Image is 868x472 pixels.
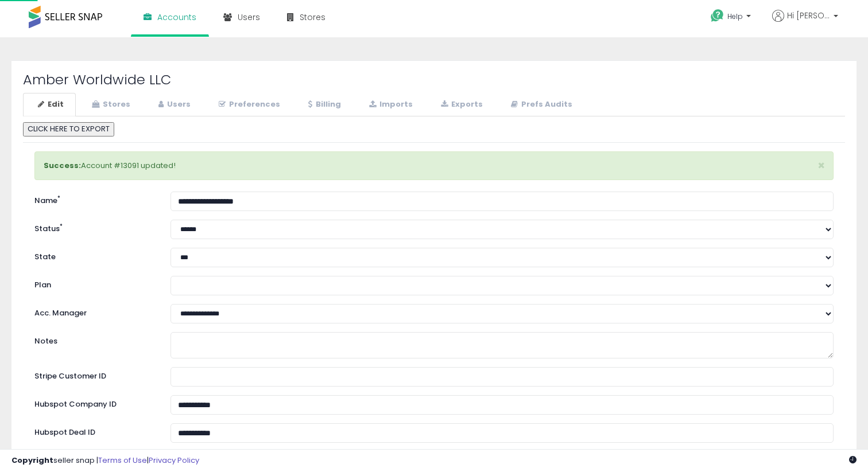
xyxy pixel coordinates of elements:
label: Plan [26,276,162,291]
label: Hubspot Company ID [26,395,162,410]
a: Prefs Audits [496,93,584,116]
label: Acc. Manager [26,304,162,319]
span: Stores [300,11,325,23]
label: State [26,248,162,263]
button: CLICK HERE TO EXPORT [23,122,114,136]
a: Privacy Policy [149,455,199,466]
a: Imports [354,93,425,116]
a: Users [144,93,203,116]
strong: Success: [44,160,81,171]
span: Accounts [157,11,196,23]
label: Notes [26,332,162,347]
strong: Copyright [11,455,53,466]
a: Hi [PERSON_NAME] [772,10,838,36]
span: Users [238,11,260,23]
a: Stores [77,93,142,116]
label: Hubspot Deal ID [26,423,162,438]
div: seller snap | | [11,455,199,466]
a: Terms of Use [98,455,147,466]
i: Get Help [710,9,724,23]
h2: Amber Worldwide LLC [23,72,845,87]
a: Exports [426,93,495,116]
button: × [817,159,825,171]
div: Account #13091 updated! [34,151,834,181]
span: Hi [PERSON_NAME] [787,10,830,21]
a: Preferences [204,93,292,116]
label: Name [26,192,162,206]
a: Billing [293,93,353,116]
label: Stripe Customer ID [26,367,162,382]
a: Edit [23,93,76,116]
span: Help [727,11,743,21]
label: Status [26,220,162,235]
